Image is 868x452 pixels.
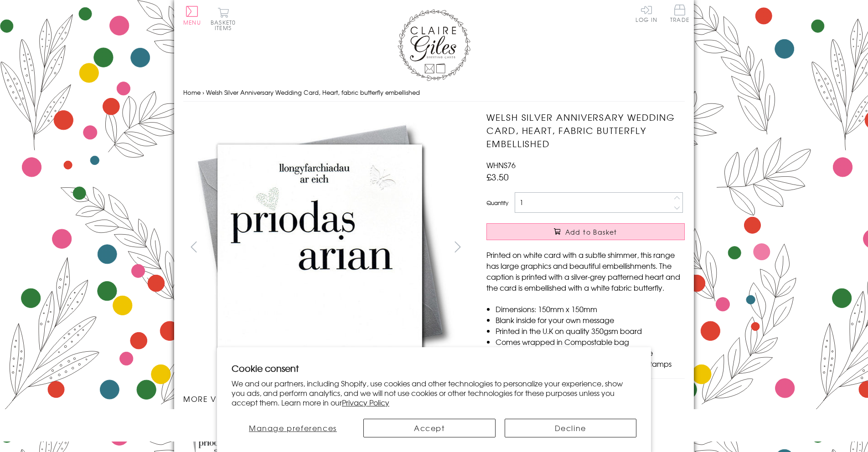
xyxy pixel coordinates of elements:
[496,325,685,336] li: Printed in the U.K on quality 350gsm board
[211,7,236,31] button: Basket0 items
[363,419,496,437] button: Accept
[232,419,354,437] button: Manage preferences
[496,303,685,314] li: Dimensions: 150mm x 150mm
[206,88,420,97] span: Welsh Silver Anniversary Wedding Card, Heart, fabric butterfly embellished
[486,111,685,150] h1: Welsh Silver Anniversary Wedding Card, Heart, fabric butterfly embellished
[486,199,508,207] label: Quantity
[496,314,685,325] li: Blank inside for your own message
[505,419,637,437] button: Decline
[183,393,468,404] h3: More views
[215,18,236,32] span: 0 items
[183,83,685,102] nav: breadcrumbs
[398,9,470,81] img: Claire Giles Greetings Cards
[232,379,636,407] p: We and our partners, including Shopify, use cookies and other technologies to personalize your ex...
[486,223,685,240] button: Add to Basket
[183,18,201,26] span: Menu
[670,5,689,24] a: Trade
[342,397,389,408] a: Privacy Policy
[486,159,516,170] span: WHNS76
[249,422,337,433] span: Manage preferences
[635,5,657,22] a: Log In
[183,88,201,97] a: Home
[183,6,201,25] button: Menu
[565,227,617,236] span: Add to Basket
[448,236,468,257] button: next
[486,249,685,293] p: Printed on white card with a subtle shimmer, this range has large graphics and beautiful embellis...
[496,336,685,347] li: Comes wrapped in Compostable bag
[183,111,457,384] img: Welsh Silver Anniversary Wedding Card, Heart, fabric butterfly embellished
[183,236,204,257] button: prev
[670,5,689,22] span: Trade
[486,170,509,183] span: £3.50
[232,362,636,375] h2: Cookie consent
[202,88,204,97] span: ›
